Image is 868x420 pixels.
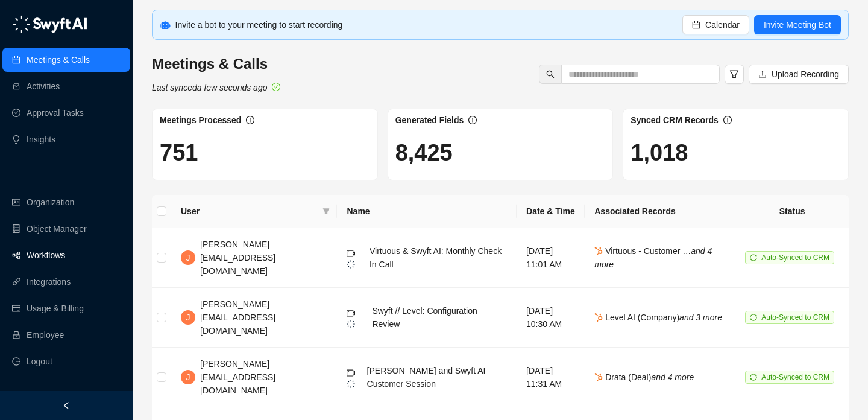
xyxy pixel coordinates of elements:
[546,70,555,78] span: search
[186,371,190,384] span: J
[735,195,849,228] th: Status
[347,380,355,388] img: logo-small-inverted-DW8HDUn_.png
[723,116,732,124] span: info-circle
[27,270,71,294] a: Integrations
[12,15,87,33] img: logo-05li4sbe.png
[594,246,712,269] i: and 4 more
[186,251,190,264] span: J
[246,116,254,124] span: info-circle
[27,243,65,267] a: Workflows
[758,70,767,78] span: upload
[372,306,477,329] span: Swyft // Level: Configuration Review
[594,246,712,269] span: Virtuous - Customer …
[754,15,841,34] button: Invite Meeting Bot
[692,21,700,29] span: calendar
[200,359,275,395] span: [PERSON_NAME][EMAIL_ADDRESS][DOMAIN_NAME]
[347,309,355,317] span: video-camera
[682,15,749,34] button: Calendar
[322,208,330,215] span: filter
[750,314,757,321] span: sync
[749,65,849,84] button: Upload Recording
[27,101,84,125] a: Approval Tasks
[631,115,718,125] span: Synced CRM Records
[347,260,355,269] img: logo-small-inverted-DW8HDUn_.png
[27,323,64,347] a: Employee
[631,139,841,167] h1: 1,018
[370,246,502,269] span: Virtuous & Swyft AI: Monthly Check In Call
[772,68,839,81] span: Upload Recording
[181,205,318,218] span: User
[729,69,739,79] span: filter
[517,228,585,288] td: [DATE] 11:01 AM
[679,313,722,322] i: and 3 more
[27,349,52,374] span: Logout
[27,296,84,320] a: Usage & Billing
[200,240,275,276] span: [PERSON_NAME][EMAIL_ADDRESS][DOMAIN_NAME]
[367,366,486,389] span: [PERSON_NAME] and Swyft AI Customer Session
[186,311,190,324] span: J
[761,373,829,381] span: Auto-Synced to CRM
[27,74,60,98] a: Activities
[62,401,71,410] span: left
[395,139,606,167] h1: 8,425
[517,288,585,348] td: [DATE] 10:30 AM
[594,372,694,382] span: Drata (Deal)
[517,348,585,407] td: [DATE] 11:31 AM
[27,190,74,214] a: Organization
[761,313,829,322] span: Auto-Synced to CRM
[347,369,355,377] span: video-camera
[750,254,757,261] span: sync
[27,48,90,72] a: Meetings & Calls
[750,374,757,381] span: sync
[594,313,722,322] span: Level AI (Company)
[517,195,585,228] th: Date & Time
[272,83,280,91] span: check-circle
[160,139,370,167] h1: 751
[200,299,275,336] span: [PERSON_NAME][EMAIL_ADDRESS][DOMAIN_NAME]
[764,18,831,31] span: Invite Meeting Bot
[27,217,87,241] a: Object Manager
[160,115,241,125] span: Meetings Processed
[152,54,280,74] h3: Meetings & Calls
[585,195,735,228] th: Associated Records
[651,372,694,382] i: and 4 more
[468,116,477,124] span: info-circle
[152,83,267,92] i: Last synced a few seconds ago
[175,20,343,30] span: Invite a bot to your meeting to start recording
[320,202,332,220] span: filter
[12,357,20,366] span: logout
[705,18,740,31] span: Calendar
[347,249,355,258] span: video-camera
[761,253,829,262] span: Auto-Synced to CRM
[27,127,55,151] a: Insights
[337,195,517,228] th: Name
[395,115,464,125] span: Generated Fields
[347,320,355,328] img: logo-small-inverted-DW8HDUn_.png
